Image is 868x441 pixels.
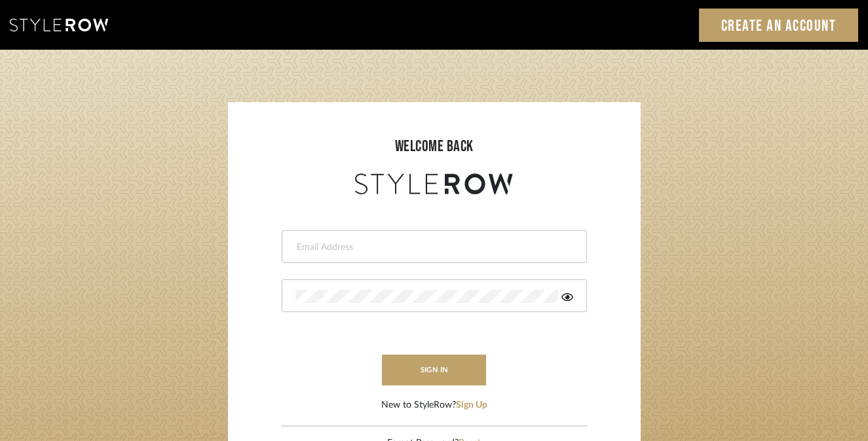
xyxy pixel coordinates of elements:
[699,9,859,42] a: Create an Account
[381,398,487,412] div: New to StyleRow?
[382,355,487,385] button: sign in
[241,135,628,158] div: welcome back
[295,241,570,254] input: Email Address
[456,398,487,412] button: Sign Up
